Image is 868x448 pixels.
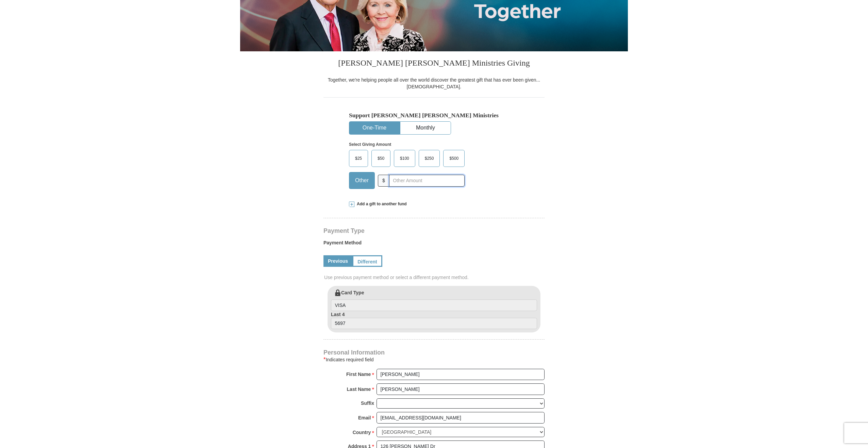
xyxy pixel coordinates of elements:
[331,318,537,329] input: Last 4
[352,175,372,186] span: Other
[323,51,545,76] h3: [PERSON_NAME] [PERSON_NAME] Ministries Giving
[349,142,391,147] strong: Select Giving Amount
[400,122,451,134] button: Monthly
[323,239,545,249] label: Payment Method
[421,153,437,163] span: $250
[331,289,537,311] label: Card Type
[331,311,537,329] label: Last 4
[323,350,545,355] h4: Personal Information
[323,255,352,267] a: Previous
[389,175,465,187] input: Other Amount
[354,201,407,207] span: Add a gift to another fund
[361,398,374,408] strong: Suffix
[323,228,545,234] h4: Payment Type
[353,428,371,437] strong: Country
[347,384,371,394] strong: Last Name
[352,255,382,267] a: Different
[323,76,545,90] div: Together, we're helping people all over the world discover the greatest gift that has ever been g...
[397,153,413,163] span: $100
[323,356,545,364] div: Indicates required field
[374,153,388,163] span: $50
[324,274,545,281] span: Use previous payment method or select a different payment method.
[446,153,462,163] span: $500
[358,413,371,423] strong: Email
[349,112,519,119] h5: Support [PERSON_NAME] [PERSON_NAME] Ministries
[378,175,389,187] span: $
[331,299,537,311] input: Card Type
[346,369,371,379] strong: First Name
[352,153,365,163] span: $25
[349,122,400,134] button: One-Time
